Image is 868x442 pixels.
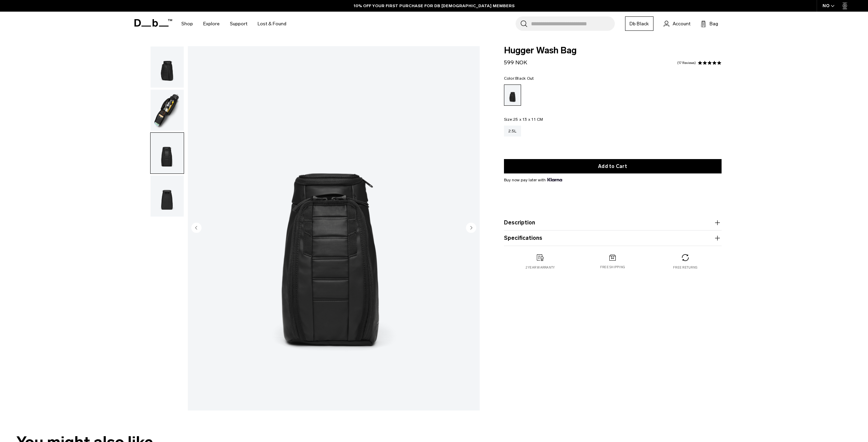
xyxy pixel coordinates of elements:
legend: Size: [504,117,543,121]
img: Hugger Wash Bag Black Out [151,90,184,131]
p: Free shipping [600,265,625,270]
p: Free returns [673,265,697,270]
nav: Main Navigation [176,12,292,36]
a: Db Black [625,16,653,31]
a: Support [230,12,247,36]
img: Hugger Wash Bag Black Out [188,46,480,411]
img: Hugger Wash Bag Black Out [151,47,184,88]
span: Bag [710,20,718,27]
a: 10% OFF YOUR FIRST PURCHASE FOR DB [DEMOGRAPHIC_DATA] MEMBERS [354,3,515,9]
img: Hugger Wash Bag Black Out [151,175,184,217]
span: 25 x 13 x 11 CM [513,117,543,122]
span: Buy now pay later with [504,177,562,183]
button: Previous slide [191,222,202,234]
button: Next slide [466,222,476,234]
span: 599 NOK [504,59,527,66]
img: {"height" => 20, "alt" => "Klarna"} [547,178,562,181]
span: Black Out [515,76,534,81]
li: 3 / 4 [188,46,480,411]
a: 17 reviews [677,61,696,65]
a: Explore [203,12,220,36]
p: 2 year warranty [526,265,555,270]
a: Account [664,19,690,28]
button: Hugger Wash Bag Black Out [150,89,184,131]
legend: Color: [504,76,534,80]
a: Shop [181,12,193,36]
a: Lost & Found [258,12,286,36]
img: Hugger Wash Bag Black Out [151,133,184,174]
button: Bag [701,19,718,28]
button: Hugger Wash Bag Black Out [150,46,184,88]
a: 2.5L [504,126,521,136]
button: Add to Cart [504,159,722,173]
button: Hugger Wash Bag Black Out [150,175,184,217]
span: Account [673,20,690,27]
button: Hugger Wash Bag Black Out [150,132,184,174]
button: Specifications [504,234,722,242]
a: Black Out [504,84,521,106]
button: Description [504,219,722,227]
span: Hugger Wash Bag [504,46,722,55]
